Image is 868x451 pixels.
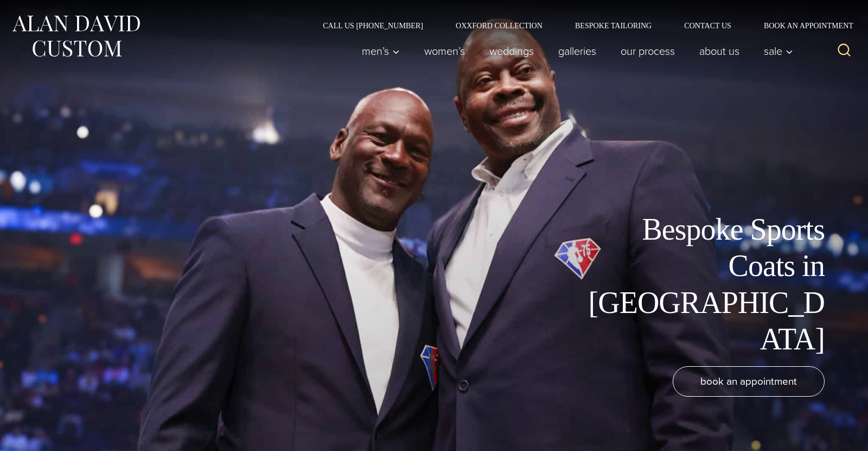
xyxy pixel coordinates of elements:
[668,22,748,29] a: Contact Us
[673,366,825,397] a: book an appointment
[764,46,793,57] span: Sale
[362,46,400,57] span: Men’s
[831,38,857,64] button: View Search Form
[609,40,687,62] a: Our Process
[412,40,477,62] a: Women’s
[748,22,857,29] a: Book an Appointment
[350,40,799,62] nav: Primary Navigation
[11,12,141,60] img: Alan David Custom
[580,211,825,358] h1: Bespoke Sports Coats in [GEOGRAPHIC_DATA]
[559,22,668,29] a: Bespoke Tailoring
[307,22,857,29] nav: Secondary Navigation
[477,40,546,62] a: weddings
[307,22,439,29] a: Call Us [PHONE_NUMBER]
[687,40,752,62] a: About Us
[700,373,797,389] span: book an appointment
[439,22,559,29] a: Oxxford Collection
[546,40,609,62] a: Galleries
